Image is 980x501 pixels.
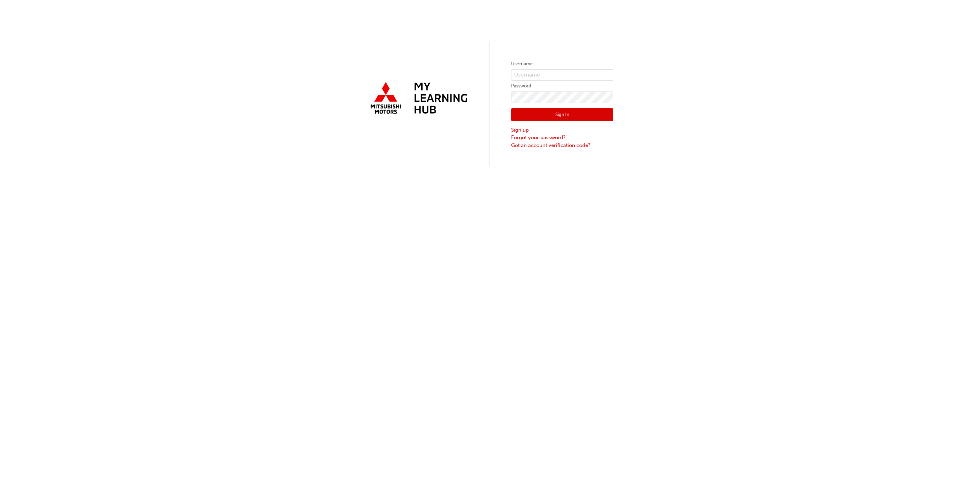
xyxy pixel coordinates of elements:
label: Username [511,60,613,68]
a: Got an account verification code? [511,141,613,149]
button: Sign In [511,108,613,121]
input: Username [511,69,613,81]
a: Sign up [511,126,613,134]
label: Password [511,82,613,90]
img: mmal [367,79,469,118]
a: Forgot your password? [511,134,613,141]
